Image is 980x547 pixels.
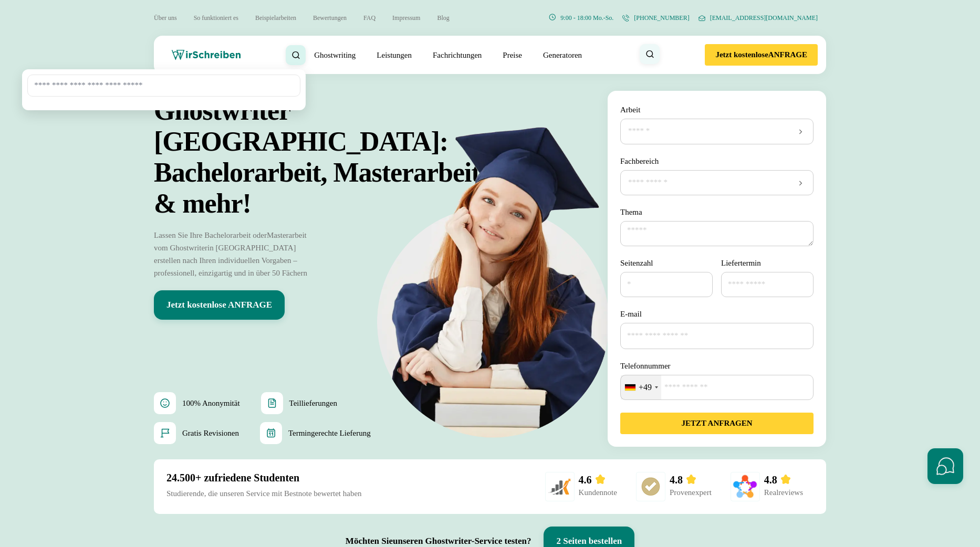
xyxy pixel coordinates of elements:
label: Seitenzahl [620,257,713,269]
span: Gratis Revisionen [182,427,239,439]
img: wirschreiben [172,50,241,60]
div: 4.8 [764,474,803,486]
div: 4.6 [579,474,617,486]
img: Ghostwriter Österreich: Bachelorarbeit, Masterarbeit <br>& mehr! [352,94,651,439]
span: [PHONE_NUMBER] [634,14,689,22]
a: Generatoren [543,49,582,61]
button: Jetzt kostenloseANFRAGE [705,44,818,66]
a: Ghostwriting [314,49,356,61]
a: Fachrichtungen [433,49,482,61]
button: Suche öffnen [640,44,660,64]
button: Suche schließen [286,45,306,65]
h3: 24.500+ zufriedene Studenten [166,472,362,484]
h1: Ghostwriter [GEOGRAPHIC_DATA]: Bachelorarbeit, Masterarbeit & mehr! [154,95,526,219]
label: Arbeit [620,103,640,116]
div: Telephone country code [621,375,661,399]
label: Fachbereich [620,155,659,167]
a: So funktioniert es [194,14,238,22]
label: Telefonnummer [620,360,814,372]
p: Lassen Sie Ihre Bachelorarbeit oder Masterarbeit vom Ghostwriter in [GEOGRAPHIC_DATA] erstellen n... [154,229,317,279]
span: 9:00 - 18:00 Mo.-So. [560,14,613,22]
button: Jetzt kostenlose ANFRAGE [154,290,285,320]
p: Studierende, die unseren Service mit Bestnote bewertet haben [166,487,362,500]
div: 4.8 [670,474,712,486]
label: Thema [620,206,814,218]
span: Teillieferungen [289,397,337,409]
p: Möchten Sie unseren Ghostwriter-Service testen? [346,536,531,546]
a: Realreviews [764,488,803,497]
ul: Suchergebnisse [27,101,300,105]
a: Kundennote [579,488,617,497]
a: Provenexpert [670,488,712,497]
a: FAQ [363,14,376,22]
span: Termingerechte Lieferung [288,427,371,439]
label: Liefertermin [721,257,761,269]
a: Über uns [154,14,177,22]
button: JETZT ANFRAGEN [620,413,814,434]
a: Bewertungen [313,14,347,22]
a: Beispielarbeiten [255,14,296,22]
a: Blog [437,14,449,22]
a: [EMAIL_ADDRESS][DOMAIN_NAME] [698,13,818,23]
label: E-mail [620,308,814,320]
b: Jetzt kostenlose [715,50,768,59]
a: Preise [503,51,522,59]
a: Leistungen [377,49,412,61]
a: Impressum [392,14,420,22]
a: [PHONE_NUMBER] [622,13,689,23]
span: 100% Anonymität [182,397,240,409]
div: +49 [639,383,652,392]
